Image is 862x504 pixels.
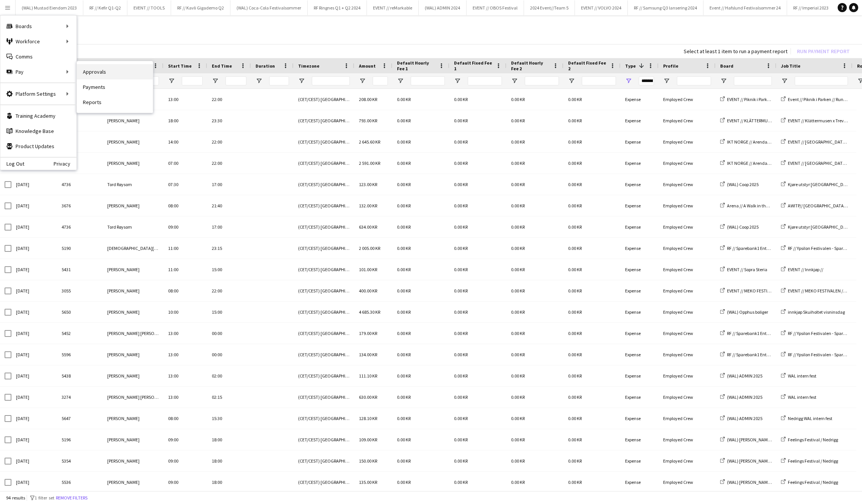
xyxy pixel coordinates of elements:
[720,373,762,379] a: (WAL) ADMIN 2025
[11,408,57,429] div: [DATE]
[720,416,762,421] a: (WAL) ADMIN 2025
[294,344,354,365] div: (CET/CEST) [GEOGRAPHIC_DATA]
[164,280,207,301] div: 08:00
[392,89,449,110] div: 0.00 KR
[659,429,716,450] div: Employed Crew
[127,0,171,15] button: EVENT // TOOLS
[212,77,219,84] button: Open Filter Menu
[0,139,76,154] a: Product Updates
[454,77,461,84] button: Open Filter Menu
[225,76,246,85] input: End Time Filter Input
[164,153,207,174] div: 07:00
[727,330,782,336] span: RF // Sparebank1 Entry Room
[781,373,816,379] a: WAL intern fest
[449,216,506,237] div: 0.00 KR
[621,238,659,259] div: Expense
[727,437,808,442] span: (WAL) [PERSON_NAME] // Festivalsommer
[781,394,816,400] a: WAL intern fest
[781,139,860,145] a: EVENT // [GEOGRAPHIC_DATA] // IKEA
[207,174,251,195] div: 17:00
[308,0,367,15] button: RF Ringnes Q1 + Q2 2024
[625,77,632,84] button: Open Filter Menu
[11,174,57,195] div: [DATE]
[659,387,716,408] div: Employed Crew
[621,280,659,301] div: Expense
[207,323,251,344] div: 00:00
[207,110,251,131] div: 23:30
[727,118,796,123] span: EVENT // KLÄTTERMUSEN X TREVARE
[0,108,76,123] a: Training Academy
[294,408,354,429] div: (CET/CEST) [GEOGRAPHIC_DATA]
[392,153,449,174] div: 0.00 KR
[628,0,703,15] button: RF // Samsung Q3 lansering 2024
[294,195,354,216] div: (CET/CEST) [GEOGRAPHIC_DATA]
[367,0,419,15] button: EVENT // reMarkable
[621,259,659,280] div: Expense
[207,429,251,450] div: 18:00
[207,280,251,301] div: 22:00
[57,259,103,280] div: 5431
[659,216,716,237] div: Employed Crew
[164,89,207,110] div: 13:00
[77,64,153,79] a: Approvals
[781,437,838,442] a: Feelings Festival / Nedrigg
[171,0,230,15] button: RF // Kavli Gigademo Q2
[564,195,621,216] div: 0.00 KR
[659,110,716,131] div: Employed Crew
[720,160,778,166] a: IKT NORGE // Arendalsuka
[207,216,251,237] div: 17:00
[207,344,251,365] div: 00:00
[294,110,354,131] div: (CET/CEST) [GEOGRAPHIC_DATA]
[294,131,354,152] div: (CET/CEST) [GEOGRAPHIC_DATA]
[720,139,778,145] a: IKT NORGE // Arendalsuka
[788,394,816,400] span: WAL intern fest
[659,89,716,110] div: Employed Crew
[164,131,207,152] div: 14:00
[207,195,251,216] div: 21:40
[0,49,76,64] a: Comms
[788,139,860,145] span: EVENT // [GEOGRAPHIC_DATA] // IKEA
[506,408,564,429] div: 0.00 KR
[506,195,564,216] div: 0.00 KR
[511,77,518,84] button: Open Filter Menu
[720,330,782,336] a: RF // Sparebank1 Entry Room
[449,365,506,386] div: 0.00 KR
[621,110,659,131] div: Expense
[506,302,564,322] div: 0.00 KR
[781,309,845,315] a: innkjøp Skuiholtet visninsdag
[564,280,621,301] div: 0.00 KR
[449,131,506,152] div: 0.00 KR
[659,153,716,174] div: Employed Crew
[57,280,103,301] div: 3055
[621,387,659,408] div: Expense
[720,182,759,187] a: (WAL) Coop 2025
[419,0,467,15] button: (WAL) ADMIN 2024
[795,76,848,85] input: Job Title Filter Input
[720,309,768,315] a: (WAL) Opphus boliger
[294,89,354,110] div: (CET/CEST) [GEOGRAPHIC_DATA]
[392,323,449,344] div: 0.00 KR
[659,344,716,365] div: Employed Crew
[397,77,404,84] button: Open Filter Menu
[727,288,780,294] span: EVENT // MEKO FESTIVALEN
[659,195,716,216] div: Employed Crew
[506,238,564,259] div: 0.00 KR
[659,365,716,386] div: Employed Crew
[57,153,103,174] div: 3272
[621,216,659,237] div: Expense
[392,216,449,237] div: 0.00 KR
[506,131,564,152] div: 0.00 KR
[294,429,354,450] div: (CET/CEST) [GEOGRAPHIC_DATA]
[11,259,57,280] div: [DATE]
[564,110,621,131] div: 0.00 KR
[788,96,850,102] span: Event // Piknik i Parken // Runner
[659,259,716,280] div: Employed Crew
[568,77,575,84] button: Open Filter Menu
[11,387,57,408] div: [DATE]
[564,408,621,429] div: 0.00 KR
[506,429,564,450] div: 0.00 KR
[727,245,782,251] span: RF // Sparebank1 Entry Room
[392,110,449,131] div: 0.00 KR
[294,174,354,195] div: (CET/CEST) [GEOGRAPHIC_DATA]
[621,131,659,152] div: Expense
